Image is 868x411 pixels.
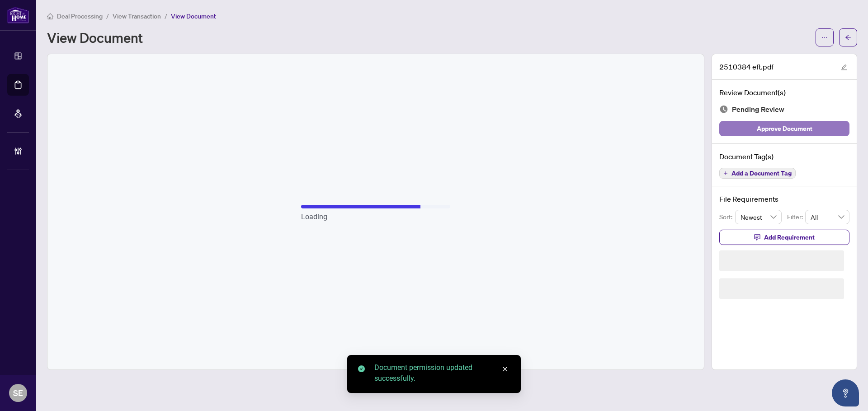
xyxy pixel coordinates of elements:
[47,13,53,19] span: home
[741,210,777,224] span: Newest
[811,210,844,224] span: All
[719,151,849,162] h4: Document Tag(s)
[719,194,849,204] h4: File Requirements
[358,365,365,372] span: check-circle
[165,11,167,21] li: /
[719,168,796,179] button: Add a Document Tag
[845,34,851,41] span: arrow-left
[832,379,859,406] button: Open asap
[764,230,815,245] span: Add Requirement
[7,7,29,23] img: logo
[113,12,161,20] span: View Transaction
[171,12,216,20] span: View Document
[723,171,728,175] span: plus
[106,11,109,21] li: /
[13,387,23,399] span: SE
[841,64,847,70] span: edit
[821,34,828,41] span: ellipsis
[719,230,849,245] button: Add Requirement
[374,362,510,384] div: Document permission updated successfully.
[757,121,812,136] span: Approve Document
[47,30,143,45] h1: View Document
[719,121,849,136] button: Approve Document
[500,364,510,374] a: Close
[719,61,774,72] span: 2510384 eft.pdf
[502,366,508,372] span: close
[787,212,805,222] p: Filter:
[719,105,728,114] img: Document Status
[732,103,784,115] span: Pending Review
[731,170,792,176] span: Add a Document Tag
[719,87,849,98] h4: Review Document(s)
[719,212,735,222] p: Sort:
[57,12,103,20] span: Deal Processing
